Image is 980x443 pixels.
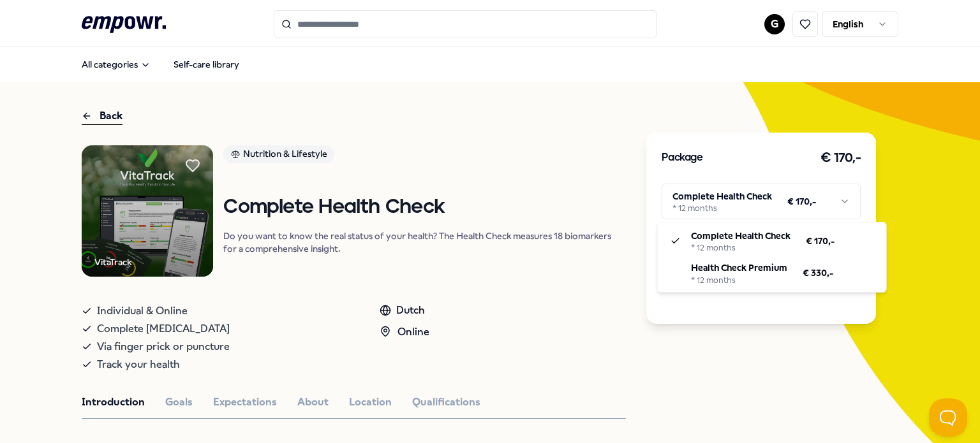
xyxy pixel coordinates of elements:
p: Complete Health Check [691,229,791,243]
p: Health Check Premium [691,261,787,275]
div: * 12 months [691,243,791,253]
span: € 170,- [806,234,835,248]
div: * 12 months [691,275,787,286]
span: € 330,- [803,266,833,280]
